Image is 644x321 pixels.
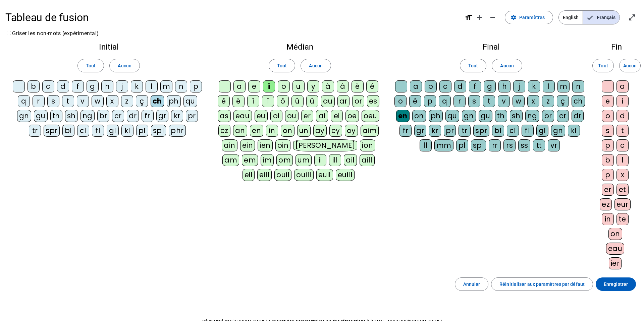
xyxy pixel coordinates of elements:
div: t [616,125,629,137]
div: kr [429,125,441,137]
div: p [602,169,614,181]
div: ail [344,154,357,166]
div: au [321,95,335,107]
div: em [242,154,258,166]
div: o [394,95,407,107]
div: û [291,95,304,107]
button: Réinitialiser aux paramètres par défaut [491,277,593,291]
mat-icon: add [475,13,483,21]
span: Réinitialiser aux paramètres par défaut [499,280,585,288]
div: ph [167,95,181,107]
div: um [296,154,312,166]
div: ey [329,125,342,137]
span: Aucun [309,62,322,70]
div: ouill [294,169,313,181]
h2: Final [393,43,589,51]
div: aim [361,125,379,137]
div: im [261,154,274,166]
div: in [602,213,614,225]
div: i [263,80,275,92]
div: d [454,80,466,92]
button: Augmenter la taille de la police [473,11,486,24]
div: rr [489,139,501,151]
div: spr [473,125,489,137]
div: spl [151,125,166,137]
div: un [297,125,311,137]
div: cl [507,125,519,137]
span: Aucun [118,62,131,70]
div: p [424,95,436,107]
button: Tout [592,59,614,72]
div: q [439,95,451,107]
div: ay [313,125,327,137]
div: pl [136,125,148,137]
div: h [498,80,511,92]
button: Enregistrer [596,277,636,291]
div: oy [345,125,358,137]
div: tt [533,139,545,151]
div: eau [606,243,625,255]
div: eau [233,110,252,122]
div: o [278,80,290,92]
div: g [484,80,496,92]
div: d [616,110,629,122]
div: h [101,80,113,92]
div: v [498,95,510,107]
div: aill [360,154,375,166]
div: sh [65,110,78,122]
div: gn [17,110,31,122]
div: en [250,125,263,137]
div: c [42,80,54,92]
div: gr [414,125,426,137]
div: gl [107,125,119,137]
div: bl [492,125,504,137]
div: rs [503,139,516,151]
div: oi [270,110,282,122]
div: ier [609,257,622,269]
div: e [248,80,260,92]
span: Tout [277,62,287,70]
div: dr [572,110,584,122]
div: ss [518,139,530,151]
div: phr [169,125,186,137]
mat-icon: remove [489,13,497,21]
div: u [292,80,305,92]
div: t [62,95,74,107]
div: m [557,80,570,92]
mat-icon: open_in_full [628,13,636,21]
div: é [409,95,421,107]
span: Aucun [623,62,637,70]
div: ou [285,110,299,122]
div: ion [360,139,375,151]
div: fl [522,125,534,137]
div: y [307,80,319,92]
div: euill [336,169,355,181]
div: pr [186,110,198,122]
div: on [412,110,426,122]
div: br [97,110,109,122]
div: z [542,95,554,107]
div: j [513,80,525,92]
div: a [233,80,246,92]
div: ill [329,154,341,166]
div: am [222,154,239,166]
button: Aucun [301,59,331,72]
div: w [92,95,104,107]
input: Griser les non-mots (expérimental) [7,31,11,35]
div: fr [142,110,154,122]
div: c [439,80,451,92]
div: ph [429,110,443,122]
mat-button-toggle-group: Language selection [558,10,620,24]
span: Aucun [500,62,514,70]
mat-icon: format_size [465,13,473,21]
div: x [616,169,629,181]
div: à [322,80,334,92]
div: an [233,125,247,137]
div: th [50,110,62,122]
div: ch [151,95,164,107]
div: ouil [274,169,291,181]
div: i [616,95,629,107]
div: oeu [362,110,380,122]
div: j [116,80,128,92]
div: tr [29,125,41,137]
